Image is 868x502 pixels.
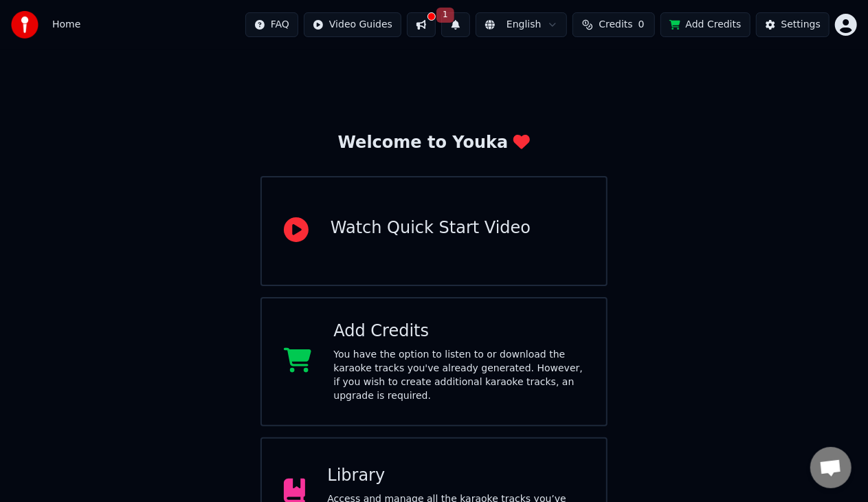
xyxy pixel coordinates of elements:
[333,348,584,403] div: You have the option to listen to or download the karaoke tracks you've already generated. However...
[638,18,645,32] span: 0
[304,12,401,37] button: Video Guides
[436,8,454,23] span: 1
[756,12,830,37] button: Settings
[327,465,584,487] div: Library
[810,447,852,488] div: Open chat
[52,18,80,32] span: Home
[11,11,38,39] img: youka
[572,12,655,37] button: Credits0
[441,12,470,37] button: 1
[781,18,821,32] div: Settings
[331,217,531,239] div: Watch Quick Start Video
[599,18,632,32] span: Credits
[333,320,584,342] div: Add Credits
[660,12,750,37] button: Add Credits
[245,12,298,37] button: FAQ
[52,18,80,32] nav: breadcrumb
[338,132,531,154] div: Welcome to Youka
